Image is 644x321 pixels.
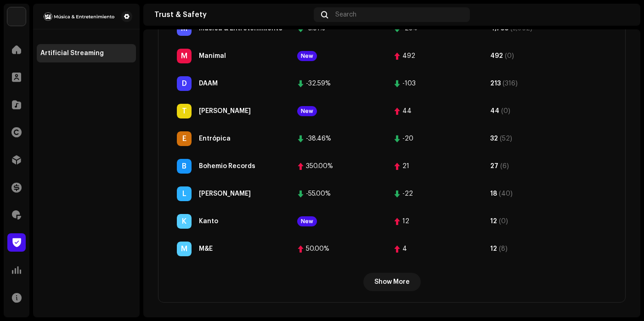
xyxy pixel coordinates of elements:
[402,108,412,114] div: 44
[490,80,501,87] div: 213
[490,218,497,225] div: 12
[490,191,497,197] div: 18
[199,53,226,59] div: Manimal
[199,246,213,252] div: M&E
[297,51,317,61] div: New
[503,80,518,87] div: (316)
[154,11,310,18] div: Trust & Safety
[402,191,413,197] div: -22
[40,50,104,57] div: Artificial Streaming
[394,163,475,170] span: 21
[490,246,497,252] div: 12
[374,273,410,291] span: Show More
[306,163,333,169] div: 350.00%
[199,163,255,169] div: Bohemio Records
[199,218,218,225] div: Kanto
[306,80,331,87] div: -32.59%
[402,163,409,169] div: 21
[40,11,118,22] img: 0c43ecd2-0fe7-4201-bfd0-35d22d5c77cb
[402,246,407,252] div: 4
[177,49,192,63] div: M
[297,106,317,116] div: New
[394,218,475,225] span: 12
[297,190,379,197] span: -55
[499,191,513,197] div: (40)
[394,107,475,115] span: 44
[335,11,356,18] span: Search
[499,246,508,252] div: (8)
[490,135,498,142] div: 32
[402,135,413,142] div: -20
[37,44,136,62] re-m-nav-item: Artificial Streaming
[394,245,475,253] span: 4
[490,53,503,59] div: 492
[501,108,510,114] div: (0)
[394,135,475,142] span: -20
[500,163,509,169] div: (6)
[394,190,475,197] span: -22
[297,245,379,253] span: 50
[297,216,317,226] div: New
[177,159,192,174] div: B
[615,7,629,22] img: c904f273-36fb-4b92-97b0-1c77b616e906
[306,135,331,142] div: -38.46%
[297,163,379,170] span: 350
[199,191,251,197] div: Lyna
[199,135,231,142] div: Entrópica
[394,80,475,87] span: -103
[500,135,512,142] div: (52)
[402,53,415,59] div: 492
[7,7,26,26] img: 78f3867b-a9d0-4b96-9959-d5e4a689f6cf
[177,104,192,118] div: T
[177,186,192,201] div: L
[306,246,329,252] div: 50.00%
[199,108,251,114] div: Tata Barahona
[177,242,192,256] div: M
[177,131,192,146] div: E
[297,135,379,142] span: -38.46
[505,53,514,59] div: (0)
[177,76,192,91] div: D
[363,273,421,291] button: Show More
[394,52,475,60] span: 492
[490,108,499,114] div: 44
[297,80,379,87] span: -32.59
[490,163,498,169] div: 27
[402,80,416,87] div: -103
[177,214,192,229] div: K
[499,218,508,225] div: (0)
[306,191,331,197] div: -55.00%
[402,218,409,225] div: 12
[199,80,218,87] div: DAAM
